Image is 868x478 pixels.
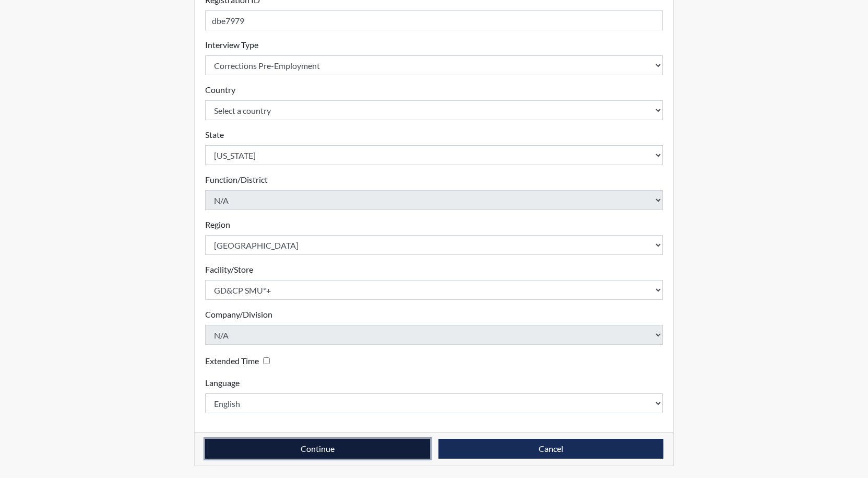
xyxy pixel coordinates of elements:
[205,10,663,30] input: Insert a Registration ID, which needs to be a unique alphanumeric value for each interviewee
[205,263,253,276] label: Facility/Store
[438,439,663,459] button: Cancel
[205,218,230,231] label: Region
[205,308,272,321] label: Company/Division
[205,439,430,459] button: Continue
[205,377,240,389] label: Language
[205,173,268,186] label: Function/District
[205,355,259,367] label: Extended Time
[205,129,224,141] label: State
[205,353,274,368] div: Checking this box will provide the interviewee with an accomodation of extra time to answer each ...
[205,84,235,96] label: Country
[205,39,258,51] label: Interview Type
